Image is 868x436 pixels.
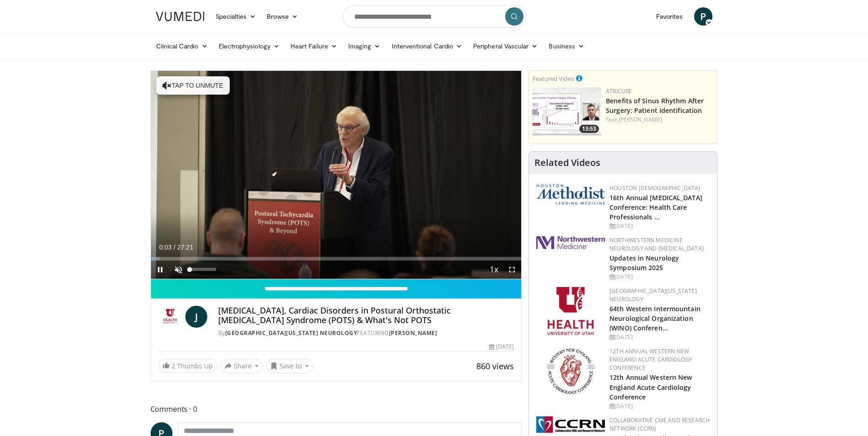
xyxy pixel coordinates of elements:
[609,287,697,303] a: [GEOGRAPHIC_DATA][US_STATE] Neurology
[225,329,357,337] a: [GEOGRAPHIC_DATA][US_STATE] Neurology
[609,273,710,281] div: [DATE]
[343,5,526,27] input: Search topics, interventions
[609,347,692,372] a: 12th Annual Western New England Acute Cardiology Conference
[533,87,601,135] img: 982c273f-2ee1-4c72-ac31-fa6e97b745f7.png.150x105_q85_crop-smart_upscale.png
[476,361,514,372] span: 860 views
[609,333,710,341] div: [DATE]
[266,359,313,373] button: Save to
[151,71,522,279] video-js: Video Player
[169,261,188,279] button: Unmute
[151,261,169,279] button: Pause
[177,244,193,251] span: 27:21
[651,7,689,26] a: Favorites
[609,416,710,432] a: Collaborative CME and Research Network (CCRN)
[536,184,605,205] img: 5e4488cc-e109-4a4e-9fd9-73bb9237ee91.png.150x105_q85_autocrop_double_scale_upscale_version-0.2.png
[221,359,263,373] button: Share
[579,125,599,133] span: 13:53
[694,7,712,26] a: P
[156,12,205,21] img: VuMedi Logo
[609,222,710,230] div: [DATE]
[545,347,596,395] img: 0954f259-7907-4053-a817-32a96463ecc8.png.150x105_q85_autocrop_double_scale_upscale_version-0.2.png
[159,244,172,251] span: 0:03
[485,261,503,279] button: Playback Rate
[158,306,182,328] img: University of Utah Neurology
[158,359,217,373] a: 2 Thumbs Up
[609,193,702,221] a: 16th Annual [MEDICAL_DATA] Conference: Health Care Professionals …
[386,37,468,55] a: Interventional Cardio
[536,236,605,249] img: 2a462fb6-9365-492a-ac79-3166a6f924d8.png.150x105_q85_autocrop_double_scale_upscale_version-0.2.jpg
[172,362,175,370] span: 2
[218,306,514,325] h4: [MEDICAL_DATA], Cardiac Disorders in Postural Orthostatic [MEDICAL_DATA] Syndrome (POTS) & What's...
[156,76,230,95] button: Tap to unmute
[503,261,521,279] button: Fullscreen
[609,304,701,332] a: 64th Western Intermountain Neurological Organization (WINO) Conferen…
[218,329,514,337] div: By FEATURING
[533,87,601,135] a: 13:53
[261,7,303,26] a: Browse
[343,37,386,55] a: Imaging
[151,403,522,415] span: Comments 0
[389,329,437,337] a: [PERSON_NAME]
[213,37,285,55] a: Electrophysiology
[609,402,710,410] div: [DATE]
[548,287,593,335] img: f6362829-b0a3-407d-a044-59546adfd345.png.150x105_q85_autocrop_double_scale_upscale_version-0.2.png
[606,116,713,124] div: Feat.
[609,184,700,192] a: Houston [DEMOGRAPHIC_DATA]
[190,268,216,271] div: Volume Level
[533,74,574,83] small: Featured Video
[606,96,704,115] a: Benefits of Sinus Rhythm After Surgery: Patient Identification
[606,87,632,95] a: AtriCure
[285,37,343,55] a: Heart Failure
[543,37,590,55] a: Business
[185,306,207,328] a: J
[174,244,176,251] span: /
[609,373,692,401] a: 12th Annual Western New England Acute Cardiology Conference
[489,343,514,351] div: [DATE]
[619,116,662,123] a: [PERSON_NAME]
[468,37,543,55] a: Peripheral Vascular
[534,157,600,168] h4: Related Videos
[609,254,679,272] a: Updates in Neurology Symposium 2025
[151,257,522,261] div: Progress Bar
[151,37,213,55] a: Clinical Cardio
[609,236,704,252] a: Northwestern Medicine Neurology and [MEDICAL_DATA]
[536,416,605,433] img: a04ee3ba-8487-4636-b0fb-5e8d268f3737.png.150x105_q85_autocrop_double_scale_upscale_version-0.2.png
[210,7,262,26] a: Specialties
